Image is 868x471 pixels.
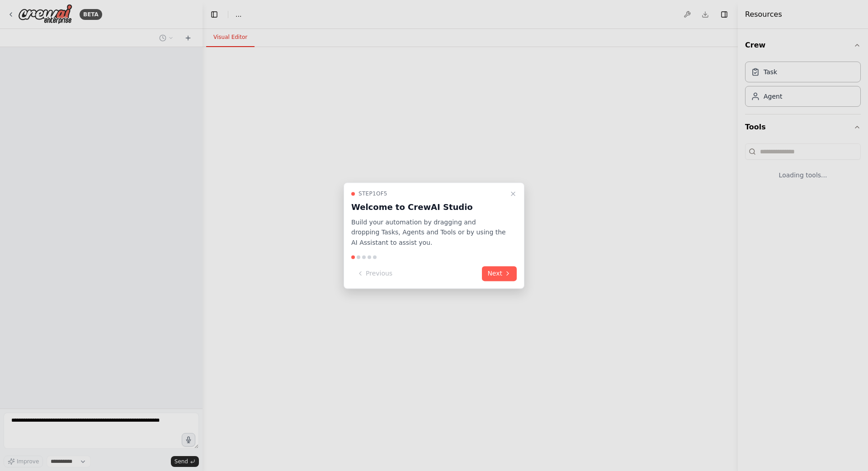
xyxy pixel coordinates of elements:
button: Hide left sidebar [208,8,221,21]
h3: Welcome to CrewAI Studio [351,201,506,214]
button: Next [482,266,517,281]
button: Close walkthrough [508,188,519,199]
p: Build your automation by dragging and dropping Tasks, Agents and Tools or by using the AI Assista... [351,217,506,248]
span: Step 1 of 5 [359,190,387,197]
button: Previous [351,266,398,281]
